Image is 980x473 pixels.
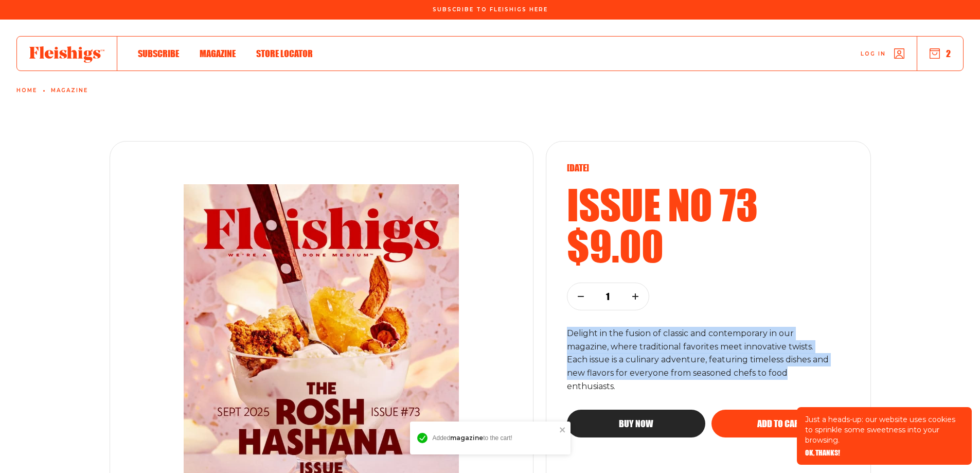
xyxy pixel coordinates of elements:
h2: Issue no 73 [567,184,850,225]
span: Buy now [619,419,653,428]
a: Log in [861,48,904,59]
button: 2 [930,48,951,59]
p: 1 [601,291,615,302]
button: OK, THANKS! [805,449,840,457]
div: Added to the cart! [433,434,556,442]
a: Magazine [200,46,236,60]
a: Store locator [256,46,313,60]
a: Home [16,87,37,94]
button: Buy now [567,410,705,437]
p: [DATE] [567,162,850,173]
p: Just a heads-up: our website uses cookies to sprinkle some sweetness into your browsing. [805,414,964,445]
span: Log in [861,50,886,58]
span: Magazine [200,48,236,59]
span: Subscribe To Fleishigs Here [433,7,548,13]
p: Delight in the fusion of classic and contemporary in our magazine, where traditional favorites me... [567,327,832,394]
a: Subscribe [138,46,179,60]
a: Magazine [51,87,88,94]
a: Subscribe To Fleishigs Here [431,7,550,12]
h2: $9.00 [567,225,850,266]
span: magazine [450,434,483,442]
span: Subscribe [138,48,179,59]
span: Store locator [256,48,313,59]
button: close [559,426,566,434]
